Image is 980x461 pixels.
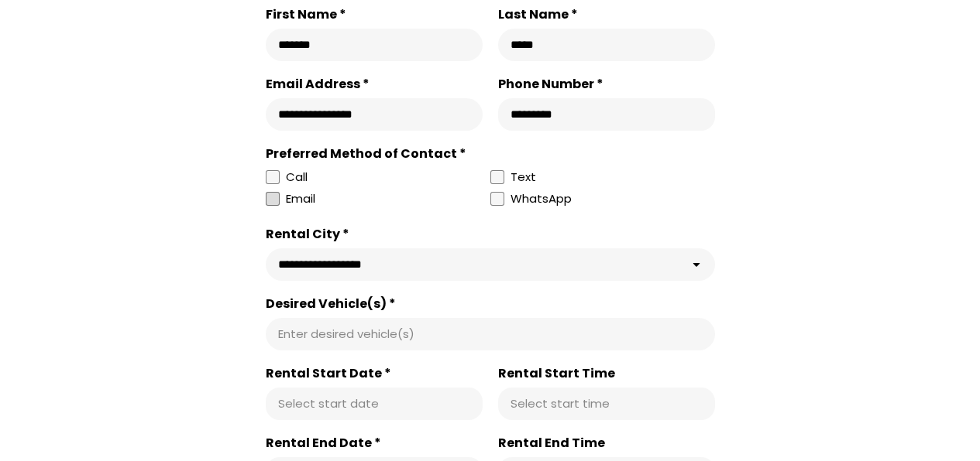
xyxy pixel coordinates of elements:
[511,168,536,186] div: Text
[511,37,703,53] input: Last Name *
[266,366,483,381] label: Rental Start Date *
[498,435,715,451] label: Rental End Time
[498,7,715,22] label: Last Name *
[511,190,572,211] div: WhatsApp
[278,37,470,53] input: First Name *
[266,146,715,162] div: Preferred Method of Contact *
[498,77,715,92] label: Phone Number *
[266,227,715,242] div: Rental City *
[266,77,483,92] label: Email Address *
[286,168,308,186] div: Call
[266,7,483,22] label: First Name *
[278,326,703,342] input: Desired Vehicle(s) *
[286,190,315,208] div: Email
[266,296,715,312] label: Desired Vehicle(s) *
[266,248,715,281] select: Rental City *
[498,366,715,381] label: Rental Start Time
[266,435,483,451] label: Rental End Date *
[278,107,470,122] input: Email Address *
